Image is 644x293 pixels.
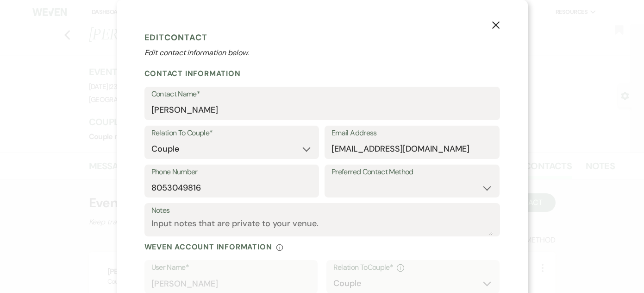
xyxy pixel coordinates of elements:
div: Weven Account Information [144,242,500,252]
label: User Name* [151,261,311,274]
div: Relation To Couple * [333,261,493,274]
input: First and Last Name [151,101,493,119]
label: Email Address [331,127,493,140]
label: Preferred Contact Method [331,166,493,179]
label: Notes [151,204,493,217]
p: Edit contact information below. [144,47,500,58]
label: Phone Number [151,166,313,179]
h2: Contact Information [144,69,500,78]
label: Contact Name* [151,88,493,101]
h1: Edit Contact [144,31,500,45]
label: Relation To Couple* [151,127,313,140]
